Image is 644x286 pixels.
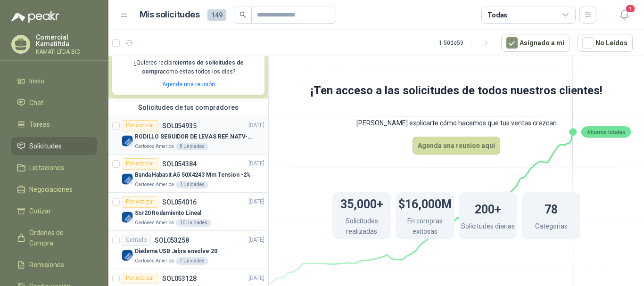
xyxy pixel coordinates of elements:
p: Cartones America [135,219,174,227]
div: 1 Unidades [176,181,208,188]
div: Por cotizar [122,120,158,131]
a: Inicio [11,72,97,90]
img: Company Logo [122,173,133,185]
div: Por cotizar [122,196,158,208]
span: Remisiones [29,260,64,270]
div: 8 Unidades [176,143,208,150]
img: Company Logo [122,250,133,261]
p: [DATE] [248,159,264,168]
a: Órdenes de Compra [11,224,97,252]
p: SOL054384 [162,161,197,167]
div: Por cotizar [122,273,158,284]
a: Por cotizarSOL054384[DATE] Company LogoBanda Habasit A5 50X4243 Mm Tension -2%Cartones America1 U... [108,155,268,193]
span: Negociaciones [29,184,73,195]
p: Cartones America [135,257,174,265]
span: Cotizar [29,206,51,216]
div: Cerrado [122,235,151,246]
div: 1 - 50 de 59 [439,35,494,50]
h1: $16,000M [398,193,452,213]
h1: 200+ [475,198,501,219]
button: Asignado a mi [501,34,570,52]
p: [DATE] [248,121,264,130]
a: Licitaciones [11,159,97,177]
p: SOL053128 [162,275,197,282]
img: Logo peakr [11,11,59,23]
span: Chat [29,98,43,108]
p: En compras exitosas [396,216,454,239]
h1: Mis solicitudes [140,8,200,22]
div: Todas [487,10,507,20]
button: No Leídos [577,34,633,52]
a: Cotizar [11,202,97,220]
span: search [239,11,246,18]
p: Cartones America [135,143,174,150]
p: Comercial Kamatiltda [36,34,97,47]
img: Company Logo [122,135,133,147]
span: Licitaciones [29,163,64,173]
p: Ssr20 Rodamiento Lineal [135,209,201,218]
p: ¿Quieres recibir como estas todos los días? [118,58,259,76]
p: Cartones America [135,181,174,188]
h1: 78 [545,198,558,219]
a: Remisiones [11,256,97,274]
a: Negociaciones [11,180,97,198]
span: Tareas [29,119,50,130]
p: SOL054016 [162,199,197,205]
p: SOL053258 [155,237,189,244]
a: Agenda una reunión [162,81,215,88]
span: 149 [207,9,226,21]
div: Por cotizar [122,158,158,170]
b: cientos de solicitudes de compra [142,59,244,75]
p: [DATE] [248,236,264,245]
span: Solicitudes [29,141,62,151]
span: 1 [625,4,636,13]
p: Solicitudes diarias [461,221,515,234]
p: KAMATI LTDA BIC [36,49,97,55]
a: Por cotizarSOL054935[DATE] Company LogoRODILLO SEGUIDOR DE LEVAS REF. NATV-17-PPA [PERSON_NAME]Ca... [108,116,268,155]
p: Banda Habasit A5 50X4243 Mm Tension -2% [135,171,251,180]
div: 7 Unidades [176,257,208,265]
a: Tareas [11,115,97,133]
p: SOL054935 [162,123,197,129]
img: Company Logo [122,212,133,223]
div: Solicitudes de tus compradores [108,98,268,116]
div: 10 Unidades [176,219,211,227]
a: Solicitudes [11,137,97,155]
span: Inicio [29,76,44,86]
a: Por cotizarSOL054016[DATE] Company LogoSsr20 Rodamiento LinealCartones America10 Unidades [108,193,268,231]
p: Solicitudes realizadas [332,216,391,239]
p: Categorias [535,221,568,234]
button: 1 [616,7,633,24]
span: Órdenes de Compra [29,228,88,248]
h1: 35,000+ [340,193,383,213]
p: RODILLO SEGUIDOR DE LEVAS REF. NATV-17-PPA [PERSON_NAME] [135,132,252,141]
a: Chat [11,94,97,112]
p: [DATE] [248,274,264,283]
p: Diadema USB Jabra envolve 20 [135,247,217,256]
p: [DATE] [248,197,264,206]
a: CerradoSOL053258[DATE] Company LogoDiadema USB Jabra envolve 20Cartones America7 Unidades [108,231,268,269]
button: Agenda una reunion aquí [413,137,500,155]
